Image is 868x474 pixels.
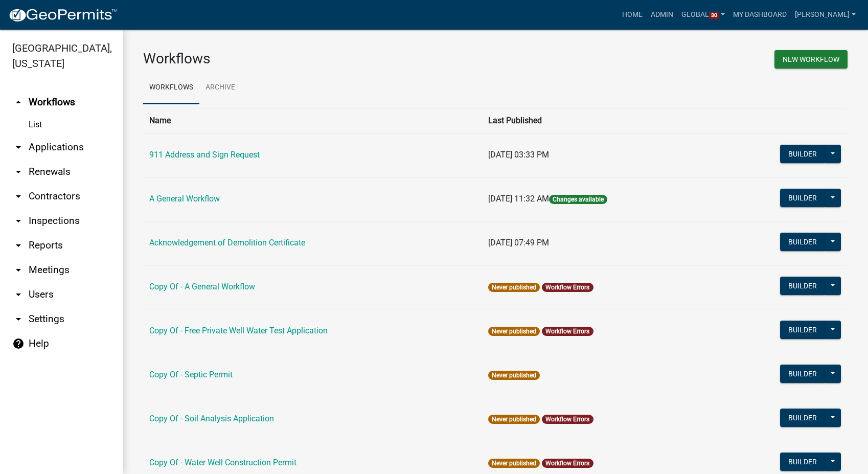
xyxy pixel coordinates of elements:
[780,453,825,471] button: Builder
[545,328,589,335] a: Workflow Errors
[12,239,25,252] i: arrow_drop_down
[12,166,25,178] i: arrow_drop_down
[488,371,540,380] span: Never published
[149,150,260,160] a: 911 Address and Sign Request
[143,50,488,67] h3: Workflows
[12,337,25,350] i: help
[143,72,199,104] a: Workflows
[149,326,328,335] a: Copy Of - Free Private Well Water Test Application
[545,416,589,423] a: Workflow Errors
[545,460,589,467] a: Workflow Errors
[780,321,825,339] button: Builder
[780,189,825,207] button: Builder
[677,5,729,25] a: Global30
[143,108,482,133] th: Name
[618,5,647,25] a: Home
[488,415,540,424] span: Never published
[149,458,296,467] a: Copy Of - Water Well Construction Permit
[488,194,549,204] span: [DATE] 11:32 AM
[12,313,25,325] i: arrow_drop_down
[12,215,25,227] i: arrow_drop_down
[488,327,540,336] span: Never published
[199,72,241,104] a: Archive
[488,283,540,292] span: Never published
[780,277,825,295] button: Builder
[780,233,825,251] button: Builder
[709,12,719,20] span: 30
[488,150,549,160] span: [DATE] 03:33 PM
[12,141,25,153] i: arrow_drop_down
[774,50,848,69] button: New Workflow
[149,238,305,247] a: Acknowledgement of Demolition Certificate
[729,5,791,25] a: My Dashboard
[780,145,825,163] button: Builder
[149,414,274,423] a: Copy Of - Soil Analysis Application
[780,409,825,427] button: Builder
[488,238,549,247] span: [DATE] 07:49 PM
[780,365,825,383] button: Builder
[149,194,220,204] a: A General Workflow
[791,5,860,25] a: [PERSON_NAME]
[545,284,589,291] a: Workflow Errors
[12,288,25,301] i: arrow_drop_down
[549,195,607,204] span: Changes available
[12,264,25,276] i: arrow_drop_down
[12,96,25,108] i: arrow_drop_up
[488,459,540,468] span: Never published
[149,370,233,379] a: Copy Of - Septic Permit
[647,5,677,25] a: Admin
[149,282,255,291] a: Copy Of - A General Workflow
[482,108,716,133] th: Last Published
[12,190,25,202] i: arrow_drop_down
